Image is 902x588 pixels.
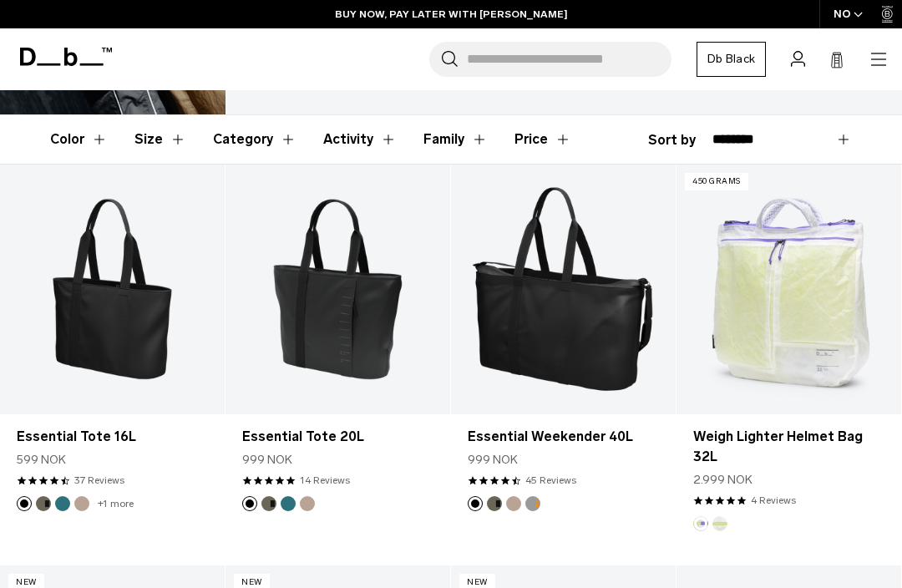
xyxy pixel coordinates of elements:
a: 45 reviews [525,473,576,488]
button: Toggle Price [514,115,571,164]
a: 14 reviews [300,473,350,488]
a: Weigh Lighter Helmet Bag 32L [693,427,884,467]
span: 999 NOK [242,451,292,469]
button: Forest Green [36,496,51,511]
a: Essential Tote 20L [225,165,450,414]
a: Essential Weekender 40L [468,427,659,447]
button: Midnight Teal [281,496,296,511]
button: Aurora [693,516,708,531]
a: Weigh Lighter Helmet Bag 32L [676,165,901,414]
button: Sand Grey [525,496,540,511]
a: 37 reviews [74,473,124,488]
button: Forest Green [261,496,276,511]
button: Midnight Teal [55,496,70,511]
button: Toggle Filter [50,115,108,164]
button: Toggle Filter [213,115,296,164]
button: Black Out [17,496,32,511]
button: Toggle Filter [323,115,397,164]
a: BUY NOW, PAY LATER WITH [PERSON_NAME] [335,7,568,22]
a: Essential Weekender 40L [451,165,676,414]
button: Fogbow Beige [506,496,521,511]
button: Toggle Filter [423,115,488,164]
a: 4 reviews [751,493,796,508]
a: Essential Tote 16L [17,427,208,447]
button: Fogbow Beige [300,496,315,511]
span: 999 NOK [468,451,518,469]
a: Essential Tote 20L [242,427,433,447]
button: Diffusion [712,516,727,531]
button: Black Out [242,496,257,511]
button: Forest Green [487,496,502,511]
button: Toggle Filter [134,115,186,164]
span: 599 NOK [17,451,66,469]
a: Db Black [697,42,766,77]
button: Fogbow Beige [74,496,89,511]
p: 450 grams [685,173,748,190]
button: Black Out [468,496,483,511]
span: 2.999 NOK [693,471,753,489]
a: +1 more [98,498,134,509]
